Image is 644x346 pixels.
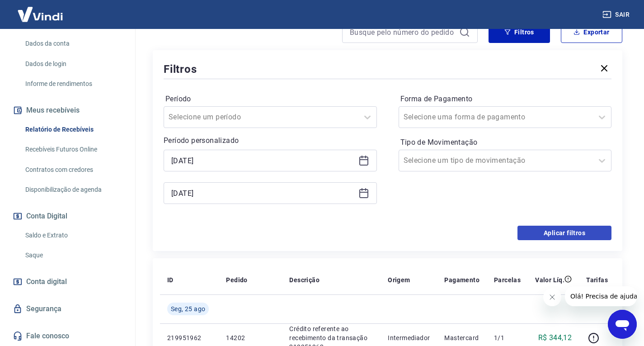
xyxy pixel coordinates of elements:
[11,100,124,120] button: Meus recebíveis
[444,275,479,284] p: Pagamento
[400,137,610,148] label: Tipo de Movimentação
[167,275,174,284] p: ID
[171,304,205,313] span: Seg, 25 ago
[171,186,355,200] input: Data final
[494,275,521,284] p: Parcelas
[11,0,70,28] img: Vindi
[164,135,377,146] p: Período personalizado
[11,326,124,346] a: Fale conosco
[164,62,197,76] h5: Filtros
[22,75,124,93] a: Informe de rendimentos
[388,333,430,342] p: Intermediador
[517,226,611,240] button: Aplicar filtros
[22,34,124,53] a: Dados da conta
[167,333,212,342] p: 219951962
[226,333,275,342] p: 14202
[350,25,456,39] input: Busque pelo número do pedido
[11,272,124,292] a: Conta digital
[608,310,637,339] iframe: Botão para abrir a janela de mensagens
[601,6,633,23] button: Sair
[586,275,608,284] p: Tarifas
[535,275,564,284] p: Valor Líq.
[489,21,550,43] button: Filtros
[22,55,124,73] a: Dados de login
[171,154,355,167] input: Data inicial
[22,246,124,265] a: Saque
[226,275,247,284] p: Pedido
[543,288,561,306] iframe: Fechar mensagem
[289,275,320,284] p: Descrição
[444,333,479,342] p: Mastercard
[26,275,67,288] span: Conta digital
[22,226,124,245] a: Saldo e Extrato
[22,161,124,179] a: Contratos com credores
[388,275,410,284] p: Origem
[5,6,76,14] span: Olá! Precisa de ajuda?
[561,21,622,43] button: Exportar
[400,94,610,104] label: Forma de Pagamento
[538,332,572,343] p: R$ 344,12
[22,140,124,159] a: Recebíveis Futuros Online
[165,94,375,104] label: Período
[494,333,521,342] p: 1/1
[22,180,124,199] a: Disponibilização de agenda
[11,299,124,319] a: Segurança
[22,120,124,139] a: Relatório de Recebíveis
[565,286,637,306] iframe: Mensagem da empresa
[11,206,124,226] button: Conta Digital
